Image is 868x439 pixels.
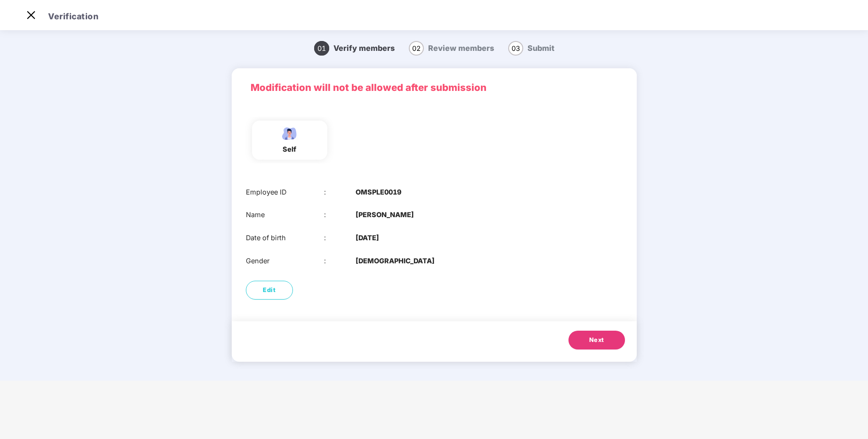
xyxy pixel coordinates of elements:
[263,285,276,295] span: Edit
[246,281,293,300] button: Edit
[324,256,356,267] div: :
[324,187,356,198] div: :
[508,41,523,56] span: 03
[246,187,324,198] div: Employee ID
[356,210,414,220] b: [PERSON_NAME]
[251,80,618,95] p: Modification will not be allowed after submission
[589,335,604,345] span: Next
[356,233,379,244] b: [DATE]
[324,233,356,244] div: :
[278,144,301,155] div: self
[246,210,324,220] div: Name
[428,43,494,53] span: Review members
[314,41,329,56] span: 01
[527,43,554,53] span: Submit
[568,331,625,350] button: Next
[356,187,401,198] b: OMSPLE0019
[278,125,301,142] img: svg+xml;base64,PHN2ZyBpZD0iRW1wbG95ZWVfbWFsZSIgeG1sbnM9Imh0dHA6Ly93d3cudzMub3JnLzIwMDAvc3ZnIiB3aW...
[409,41,424,56] span: 02
[333,43,395,53] span: Verify members
[356,256,435,267] b: [DEMOGRAPHIC_DATA]
[246,256,324,267] div: Gender
[246,233,324,244] div: Date of birth
[324,210,356,220] div: :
